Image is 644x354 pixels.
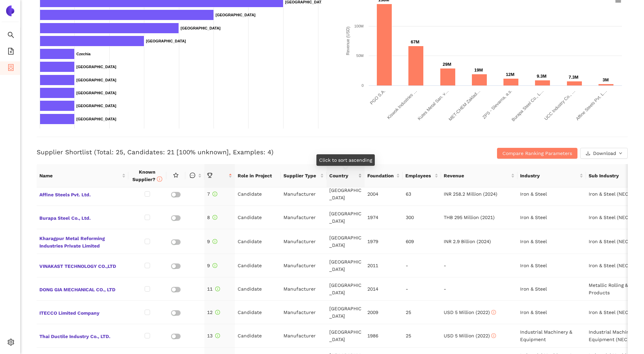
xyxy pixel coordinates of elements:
td: 300 [403,206,441,229]
th: Role in Project [235,164,281,188]
span: info-circle [491,333,496,338]
span: Thai Ductile Industry Co., LTD. [39,331,126,340]
td: Manufacturer [281,254,327,277]
text: MET-CHEM Zaklad… [447,88,481,122]
td: 1974 [365,206,403,229]
td: 1986 [365,324,403,348]
span: 13 [207,333,220,338]
td: - [403,254,441,277]
text: PGO S.A. [369,88,386,106]
td: Manufacturer [281,324,327,348]
span: info-circle [215,287,220,291]
th: this column's title is Industry,this column is sortable [517,164,586,188]
text: 3M [603,77,609,82]
text: [GEOGRAPHIC_DATA] [76,78,116,82]
span: info-circle [215,333,220,338]
img: Logo [5,5,16,16]
td: 2004 [365,182,403,206]
td: Candidate [235,301,281,324]
td: 25 [403,301,441,324]
span: Revenue [444,172,510,179]
td: Manufacturer [281,301,327,324]
text: [GEOGRAPHIC_DATA] [146,39,186,43]
span: info-circle [491,310,496,315]
text: UCC Industry Co., … [543,88,576,121]
span: info-circle [157,176,162,182]
td: Candidate [235,182,281,206]
td: Manufacturer [281,229,327,254]
td: [GEOGRAPHIC_DATA] [327,206,365,229]
td: Industrial Machinery & Equipment [517,324,586,348]
text: 100M [354,24,364,28]
span: download [586,151,590,156]
td: [GEOGRAPHIC_DATA] [327,324,365,348]
text: 19M [474,67,483,73]
td: Candidate [235,229,281,254]
span: USD 5 Million (2022) [444,333,496,338]
text: 0 [361,83,363,87]
span: 9 [207,239,217,244]
text: [GEOGRAPHIC_DATA] [76,91,116,95]
span: VINAKAST TECHNOLOGY CO.,LTD [39,261,126,270]
text: [GEOGRAPHIC_DATA] [76,104,116,108]
th: this column's title is Foundation,this column is sortable [365,164,403,188]
td: 25 [403,324,441,348]
th: this column's title is Employees,this column is sortable [403,164,441,188]
span: 12 [207,310,220,315]
button: downloadDownloaddown [580,148,628,159]
span: 8 [207,215,217,220]
td: Candidate [235,277,281,301]
span: Compare Ranking Parameters [502,150,572,157]
span: THB 295 Million (2021) [444,215,495,220]
span: search [7,29,14,43]
span: Country [329,172,357,179]
td: Manufacturer [281,206,327,229]
td: [GEOGRAPHIC_DATA] [327,254,365,277]
td: 2011 [365,254,403,277]
span: setting [7,336,14,350]
span: Foundation [367,172,395,179]
h3: Supplier Shortlist (Total: 25, Candidates: 21 [100% unknown], Examples: 4) [37,148,431,157]
span: INR 258.2 Million (2024) [444,191,497,197]
td: Candidate [235,324,281,348]
td: Iron & Steel [517,206,586,229]
text: 12M [506,72,514,77]
text: ZPS - Slevarna, a.s. [481,88,513,120]
text: [GEOGRAPHIC_DATA] [181,26,221,30]
span: info-circle [213,239,217,244]
span: down [619,152,622,156]
text: Revenue (USD) [345,26,350,55]
th: this column's title is Name,this column is sortable [37,164,128,188]
text: 50M [356,54,363,58]
text: Kutes Metal San. v… [417,88,449,121]
span: info-circle [213,192,217,196]
td: Iron & Steel [517,277,586,301]
text: [GEOGRAPHIC_DATA] [76,117,116,121]
text: Burapa Steel Co., L… [511,88,545,122]
text: Czechia [76,52,91,56]
text: [GEOGRAPHIC_DATA] [216,13,256,17]
th: this column is sortable [185,164,204,188]
th: this column's title is Country,this column is sortable [327,164,365,188]
td: 63 [403,182,441,206]
span: ITECCO Limited Company [39,308,126,317]
text: Kiswok Industries … [386,88,418,120]
td: 1979 [365,229,403,254]
span: container [7,62,14,75]
text: 7.3M [569,75,578,80]
span: - [444,286,446,292]
span: Name [39,172,121,179]
span: 7 [207,191,217,197]
text: 29M [443,62,451,67]
span: Supplier Type [283,172,319,179]
text: [GEOGRAPHIC_DATA] [76,65,116,69]
td: Manufacturer [281,182,327,206]
span: USD 5 Million (2022) [444,310,496,315]
span: info-circle [215,310,220,315]
th: this column's title is Revenue,this column is sortable [441,164,517,188]
span: 11 [207,286,220,292]
span: info-circle [213,215,217,220]
span: star [173,173,179,178]
td: Iron & Steel [517,254,586,277]
span: trophy [207,173,213,178]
